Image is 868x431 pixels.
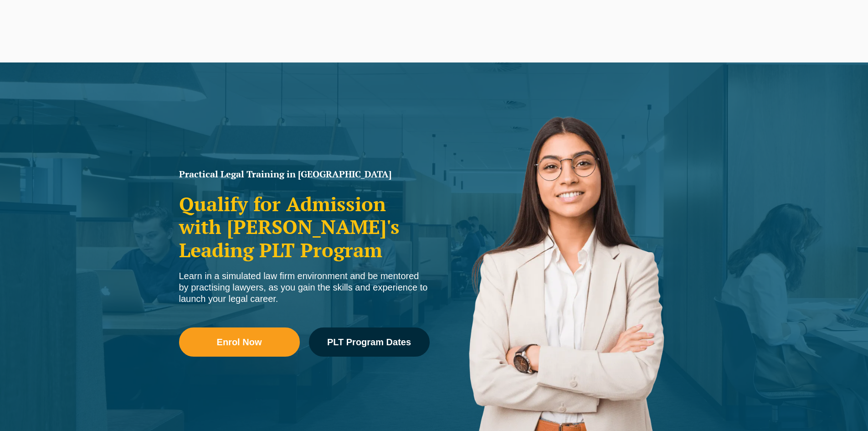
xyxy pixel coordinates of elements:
[327,338,411,347] span: PLT Program Dates
[179,327,300,357] a: Enrol Now
[217,338,262,347] span: Enrol Now
[179,192,430,261] h2: Qualify for Admission with [PERSON_NAME]'s Leading PLT Program
[179,170,430,179] h1: Practical Legal Training in [GEOGRAPHIC_DATA]
[179,270,430,305] div: Learn in a simulated law firm environment and be mentored by practising lawyers, as you gain the ...
[309,327,430,357] a: PLT Program Dates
